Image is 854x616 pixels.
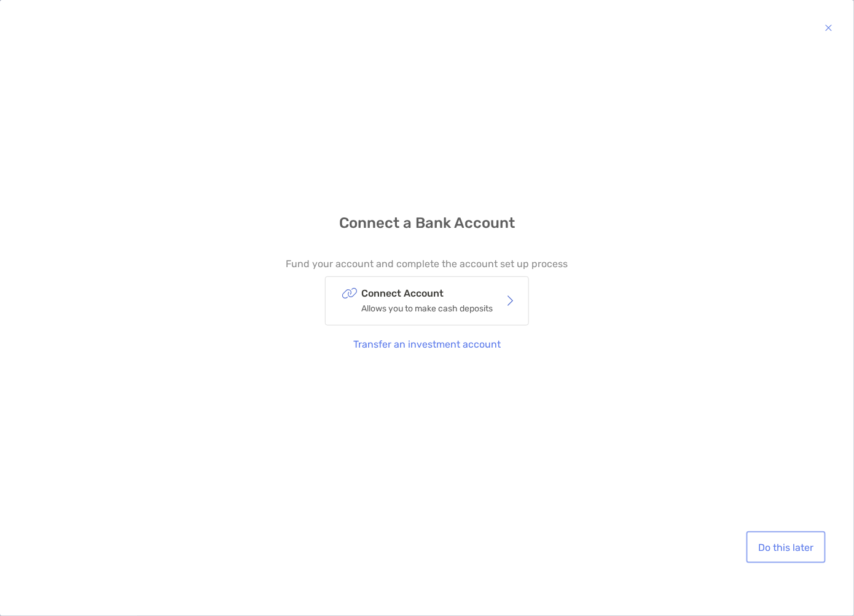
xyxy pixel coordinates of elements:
img: button icon [825,20,832,35]
button: Connect AccountAllows you to make cash deposits [325,276,529,326]
p: Connect Account [361,286,493,301]
p: Allows you to make cash deposits [361,301,493,316]
p: Fund your account and complete the account set up process [286,256,568,271]
button: Do this later [749,534,823,561]
h4: Connect a Bank Account [339,214,515,232]
button: Transfer an investment account [344,330,511,357]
